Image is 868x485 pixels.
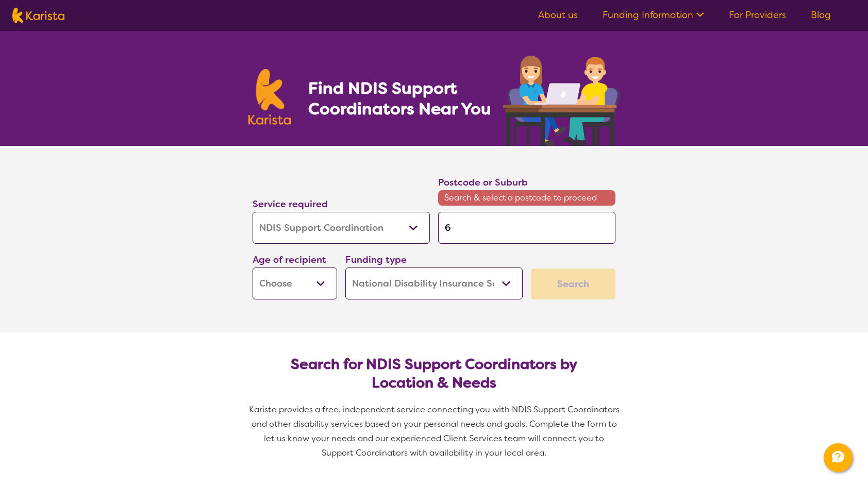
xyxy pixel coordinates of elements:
[538,9,578,21] a: About us
[824,443,853,472] button: Channel Menu
[438,176,528,189] label: Postcode or Suburb
[253,254,326,266] label: Age of recipient
[603,9,704,21] a: Funding Information
[729,9,786,21] a: For Providers
[308,78,499,119] h1: Find NDIS Support Coordinators Near You
[261,355,607,392] h2: Search for NDIS Support Coordinators by Location & Needs
[253,198,328,210] label: Service required
[12,8,64,23] img: Karista logo
[503,56,620,146] img: support-coordination
[438,190,615,206] span: Search & select a postcode to proceed
[811,9,831,21] a: Blog
[248,69,291,125] img: Karista logo
[249,404,622,458] span: Karista provides a free, independent service connecting you with NDIS Support Coordinators and ot...
[345,254,407,266] label: Funding type
[438,212,615,244] input: Type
